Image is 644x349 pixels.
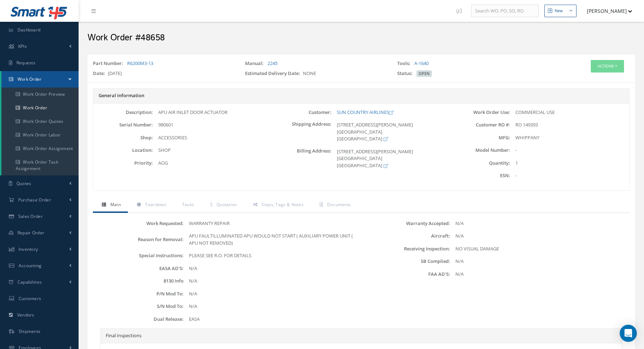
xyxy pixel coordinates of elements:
[184,303,361,310] div: N/A
[450,271,628,278] div: N/A
[93,135,153,140] label: Shop:
[19,328,41,334] span: Shipments
[1,142,79,155] a: Work Order Assignment
[450,258,628,265] div: N/A
[451,135,510,140] label: MFG:
[128,198,173,213] a: Teardown
[1,155,79,175] a: Work Order Task Assignment
[580,4,632,18] button: [PERSON_NAME]
[18,27,41,33] span: Dashboard
[182,201,194,208] span: Tasks
[153,160,272,167] div: AOG
[416,70,432,77] span: OPEN
[184,316,361,323] div: EASA
[93,148,153,153] label: Location:
[18,76,42,82] span: Work Order
[184,252,361,259] div: PLEASE SEE R.O. FOR DETAILS
[361,259,450,264] label: SB Complied:
[184,220,361,227] div: WARRANTY REPAIR
[16,180,31,186] span: Quotes
[311,198,358,213] a: Documents
[153,134,272,141] div: ACCESSORIES
[18,230,45,236] span: Repair Order
[591,60,624,73] button: Actions
[95,266,184,271] label: EASA AD'S:
[361,271,450,277] label: FAA AD'S:
[17,312,34,318] span: Vendors
[450,245,628,253] div: NO VISUAL DAMAGE
[451,148,510,153] label: Model Number:
[173,198,201,213] a: Tasks
[510,134,629,141] div: WHIPPANY
[95,291,184,296] label: P/N Mod To:
[272,121,331,143] label: Shipping Address:
[153,147,272,154] div: SHOP
[216,201,237,208] span: Quotation
[620,325,637,342] div: Open Intercom Messenger
[337,109,393,115] a: SUN COUNTRY AIRLINES
[272,110,331,115] label: Customer:
[450,220,628,227] div: N/A
[95,237,184,242] label: Reason for Removal:
[93,122,153,128] label: Serial Number:
[18,213,43,219] span: Sales Order
[331,121,451,143] div: [STREET_ADDRESS][PERSON_NAME] [GEOGRAPHIC_DATA] [GEOGRAPHIC_DATA]
[95,316,184,322] label: Dual Release:
[555,8,563,14] div: New
[245,60,266,67] label: Manual:
[16,60,35,66] span: Requests
[510,160,629,167] div: 1
[451,122,510,128] label: Customer RO #:
[184,278,361,285] div: N/A
[93,198,128,213] a: Main
[397,60,413,67] label: Tools:
[95,253,184,258] label: Special Instructions:
[184,290,361,298] div: N/A
[261,201,304,208] span: Steps, Tags & Notes
[19,246,38,252] span: Inventory
[18,43,27,49] span: KPIs
[19,263,42,269] span: Accounting
[510,172,629,179] div: -
[361,233,450,239] label: Aircraft:
[1,128,79,142] a: Work Order Labor
[397,70,415,77] label: Status:
[1,71,79,88] a: Work Order
[18,279,42,285] span: Capabilities
[510,109,629,116] div: COMMERCIAL USE
[95,304,184,309] label: S/N Mod To:
[272,148,331,169] label: Billing Address:
[361,246,450,251] label: Receiving Inspection:
[544,5,576,17] button: New
[361,221,450,226] label: Warranty Accepted:
[158,121,173,128] span: 980601
[95,221,184,226] label: Work Requested:
[515,121,538,128] span: RO 149393
[93,70,108,77] label: Date:
[510,147,629,154] div: -
[268,60,278,66] a: 2245
[184,233,361,246] div: APU FAULTILLUMINATED APU WOULD NOT START ( AUXILIARY POWER UNIT ( APU NOT REMOVED)
[145,201,166,208] span: Teardown
[100,329,622,343] div: Final Inspections
[244,198,311,213] a: Steps, Tags & Notes
[471,5,539,18] input: Search WO, PO, SO, RO
[1,88,79,101] a: Work Order Preview
[331,148,451,169] div: [STREET_ADDRESS][PERSON_NAME] [GEOGRAPHIC_DATA] [GEOGRAPHIC_DATA]
[19,295,41,301] span: Customers
[201,198,244,213] a: Quotation
[88,33,635,43] h2: Work Order #48658
[1,115,79,128] a: Work Order Quotes
[99,93,624,99] h5: General Information
[93,60,126,67] label: Part Number:
[95,278,184,284] label: 8130 Info
[450,233,628,240] div: N/A
[451,173,510,178] label: ESN:
[245,70,303,77] label: Estimated Delivery Date:
[127,60,153,66] a: R6200M3-13
[110,201,121,208] span: Main
[451,160,510,166] label: Quantity:
[240,70,392,80] div: NONE
[18,197,51,203] span: Purchase Order
[1,101,79,115] a: Work Order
